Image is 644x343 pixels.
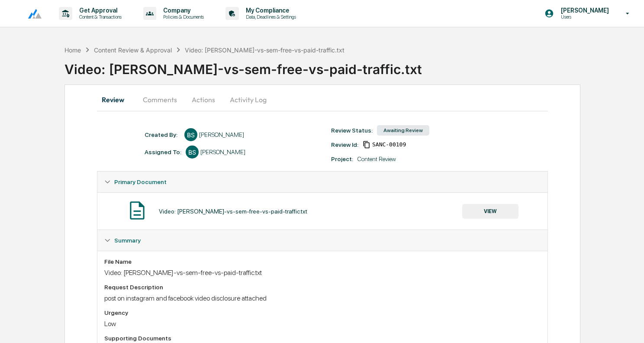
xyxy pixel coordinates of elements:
[97,89,136,110] button: Review
[104,294,541,302] div: post on instagram and facebook video disclosure attached
[357,155,396,162] div: Content Review
[72,7,126,14] p: Get Approval
[156,7,208,14] p: Company
[64,46,81,54] div: Home
[104,269,541,277] div: Video: [PERSON_NAME]-vs-sem-free-vs-paid-traffic.txt
[377,125,429,136] div: Awaiting Review
[64,55,644,77] div: Video: [PERSON_NAME]-vs-sem-free-vs-paid-traffic.txt
[372,141,406,148] span: d1ba80f2-1467-4c9f-bc2f-0f303192f07f
[114,178,167,185] span: Primary Document
[462,204,518,219] button: VIEW
[184,89,223,110] button: Actions
[145,149,181,155] div: Assigned To:
[97,192,547,230] div: Primary Document
[126,200,148,221] img: Document Icon
[97,171,547,192] div: Primary Document
[21,8,42,19] img: logo
[199,131,244,138] div: [PERSON_NAME]
[97,89,548,110] div: secondary tabs example
[159,208,307,215] div: Video: [PERSON_NAME]-vs-sem-free-vs-paid-traffic.txt
[184,128,197,141] div: BS
[239,14,300,20] p: Data, Deadlines & Settings
[145,131,180,138] div: Created By: ‎ ‎
[104,335,541,342] div: Supporting Documents
[104,284,541,291] div: Request Description
[104,320,541,328] div: Low
[185,46,345,54] div: Video: [PERSON_NAME]-vs-sem-free-vs-paid-traffic.txt
[331,141,358,148] div: Review Id:
[94,46,172,54] div: Content Review & Approval
[239,7,300,14] p: My Compliance
[223,89,274,110] button: Activity Log
[104,258,541,265] div: File Name
[97,230,547,251] div: Summary
[136,89,184,110] button: Comments
[104,309,541,316] div: Urgency
[554,7,613,14] p: [PERSON_NAME]
[72,14,126,20] p: Content & Transactions
[331,155,353,162] div: Project:
[616,314,640,338] iframe: Open customer support
[200,149,245,155] div: [PERSON_NAME]
[156,14,208,20] p: Policies & Documents
[331,127,373,134] div: Review Status:
[554,14,613,20] p: Users
[114,237,141,244] span: Summary
[186,146,199,159] div: BS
